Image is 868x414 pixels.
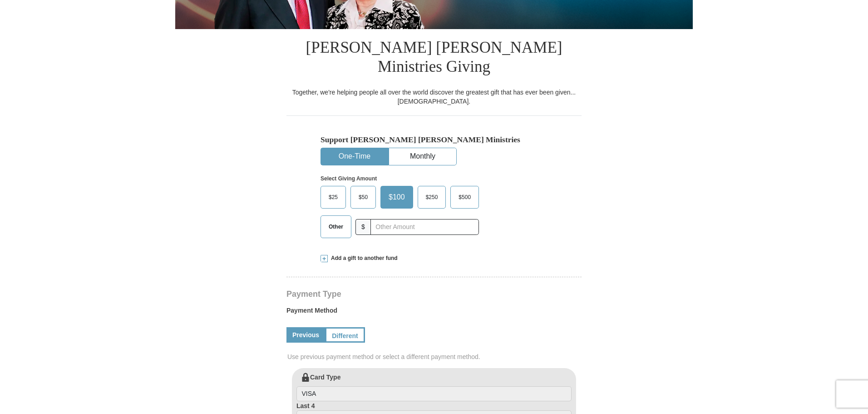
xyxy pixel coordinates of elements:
[389,148,456,165] button: Monthly
[354,190,372,204] span: $50
[321,135,547,145] h5: Support [PERSON_NAME] [PERSON_NAME] Ministries
[321,148,388,165] button: One-Time
[421,190,443,204] span: $250
[296,386,572,402] input: Card Type
[286,327,325,343] a: Previous
[324,190,342,204] span: $25
[328,254,398,262] span: Add a gift to another fund
[286,306,582,319] label: Payment Method
[321,175,377,182] strong: Select Giving Amount
[384,190,409,204] span: $100
[287,352,582,361] span: Use previous payment method or select a different payment method.
[324,220,348,234] span: Other
[325,327,365,343] a: Different
[355,219,371,235] span: $
[370,219,479,235] input: Other Amount
[286,29,582,88] h1: [PERSON_NAME] [PERSON_NAME] Ministries Giving
[296,373,572,402] label: Card Type
[286,88,582,106] div: Together, we're helping people all over the world discover the greatest gift that has ever been g...
[286,290,582,298] h4: Payment Type
[454,190,475,204] span: $500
